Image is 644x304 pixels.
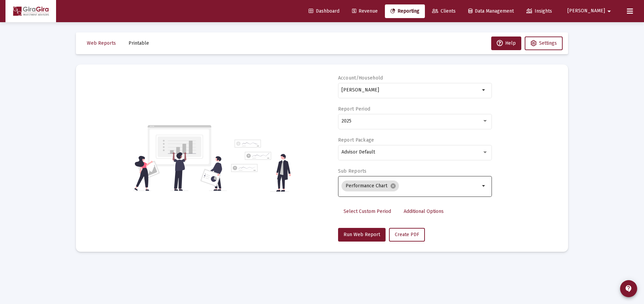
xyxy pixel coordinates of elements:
input: Search or select an account or household [341,87,480,93]
span: Run Web Report [344,232,380,237]
span: Revenue [352,8,378,14]
label: Sub Reports [338,168,367,174]
button: Run Web Report [338,228,386,242]
a: Clients [427,4,461,18]
span: Advisor Default [341,149,375,155]
img: reporting [133,124,227,192]
span: Create PDF [395,232,419,237]
mat-icon: cancel [390,183,396,189]
span: Insights [526,8,552,14]
mat-icon: arrow_drop_down [480,86,488,94]
label: Report Period [338,106,371,112]
img: Dashboard [11,4,51,18]
span: Clients [432,8,456,14]
span: Data Management [468,8,514,14]
span: [PERSON_NAME] [567,8,605,14]
button: Help [491,37,521,50]
button: Settings [525,37,563,50]
span: Help [497,40,516,46]
label: Account/Household [338,75,383,81]
button: [PERSON_NAME] [559,4,621,18]
span: Printable [129,40,149,46]
span: 2025 [341,118,351,124]
span: Web Reports [87,40,116,46]
mat-icon: contact_support [625,285,633,293]
span: Reporting [390,8,419,14]
span: Select Custom Period [344,208,391,214]
a: Reporting [385,4,425,18]
a: Dashboard [303,4,345,18]
span: Additional Options [404,208,444,214]
a: Revenue [347,4,383,18]
span: Settings [539,40,557,46]
button: Create PDF [389,228,425,242]
button: Printable [123,37,155,50]
span: Dashboard [309,8,339,14]
mat-icon: arrow_drop_down [605,4,613,18]
mat-chip-list: Selection [341,179,480,193]
img: reporting-alt [231,140,291,192]
label: Report Package [338,137,374,143]
mat-icon: arrow_drop_down [480,182,488,190]
mat-chip: Performance Chart [341,180,399,191]
button: Web Reports [81,37,121,50]
a: Data Management [463,4,519,18]
a: Insights [521,4,558,18]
